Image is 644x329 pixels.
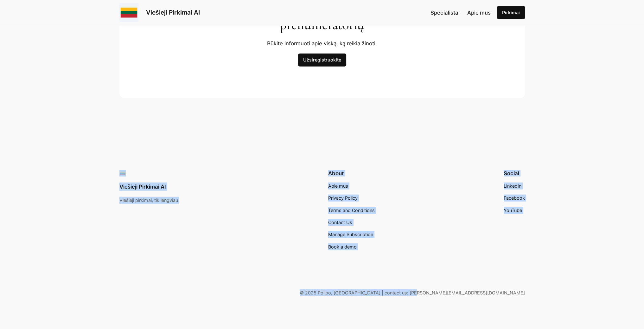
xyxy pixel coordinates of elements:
[504,183,525,214] nav: Footer navigation 3
[328,208,375,213] span: Terms and Conditions
[467,9,491,17] a: Apie mus
[119,197,178,204] p: Viešieji pirkimai, tik lengviau
[504,208,522,213] span: YouTube
[328,195,358,202] a: Privacy Policy
[328,244,357,249] span: Book a demo
[328,195,358,201] span: Privacy Policy
[119,184,166,190] a: Viešieji Pirkimai AI
[328,232,373,237] span: Manage Subscription
[328,183,348,190] a: Apie mus
[504,170,525,177] h2: Social
[328,231,373,238] a: Manage Subscription
[430,9,460,17] a: Specialistai
[328,207,375,214] a: Terms and Conditions
[119,289,525,296] p: © 2025 Polipo, [GEOGRAPHIC_DATA] | contact us: [PERSON_NAME][EMAIL_ADDRESS][DOMAIN_NAME]
[467,10,491,16] span: Apie mus
[119,3,138,22] img: Viešieji pirkimai logo
[497,6,525,19] a: Pirkimai
[430,10,460,16] span: Specialistai
[504,207,522,214] a: YouTube
[504,195,525,201] span: Facebook
[328,220,352,225] span: Contact Us
[504,183,521,189] span: LinkedIn
[224,3,420,33] h2: Prisijunkite prie 200+ prenumeratorių
[328,243,357,250] a: Book a demo
[298,54,346,67] a: Užsiregistruokite
[504,183,521,190] a: LinkedIn
[328,183,348,189] span: Apie mus
[430,9,491,17] nav: Navigation
[504,195,525,202] a: Facebook
[328,170,375,177] h2: About
[146,9,200,16] a: Viešieji Pirkimai AI
[328,183,375,250] nav: Footer navigation 4
[224,39,420,48] p: Būkite informuoti apie viską, ką reikia žinoti.
[328,219,352,226] a: Contact Us
[119,170,126,177] img: Viešieji pirkimai logo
